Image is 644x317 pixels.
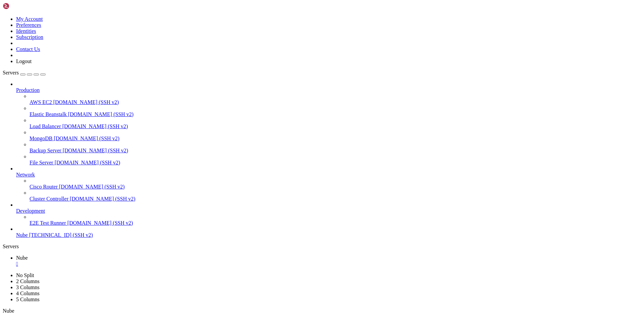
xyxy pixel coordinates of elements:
[16,255,641,267] a: Nube
[3,25,557,31] x-row: * Support: [URL][DOMAIN_NAME]
[16,46,40,52] a: Contact Us
[30,160,53,165] span: File Server
[3,65,557,71] x-row: Swap usage: 0%
[3,100,557,105] x-row: 14 of these updates are standard security updates.
[86,179,89,185] span: ~
[30,136,52,141] span: MongoDB
[3,48,557,54] x-row: System load: 0.01 Processes: 111
[30,111,641,117] a: Elastic Beanstalk [DOMAIN_NAME] (SSH v2)
[30,99,52,105] span: AWS EC2
[16,16,43,22] a: My Account
[3,3,557,8] x-row: Welcome to Ubuntu 22.04.5 LTS (GNU/Linux 6.8.0-1031-azure x86_64)
[30,196,68,202] span: Cluster Controller
[53,99,119,105] span: [DOMAIN_NAME] (SSH v2)
[30,214,641,226] li: E2E Test Runner [DOMAIN_NAME] (SSH v2)
[99,179,102,185] div: (34, 31)
[55,160,120,165] span: [DOMAIN_NAME] (SSH v2)
[30,123,641,129] a: Load Balancer [DOMAIN_NAME] (SSH v2)
[16,87,641,93] a: Production
[30,220,641,226] a: E2E Test Runner [DOMAIN_NAME] (SSH v2)
[3,179,83,185] span: adminprofe@VM-UBUNTU-MIERCOLES
[3,37,557,43] x-row: System information as of [DATE]
[16,232,28,238] span: Nube
[30,196,641,202] a: Cluster Controller [DOMAIN_NAME] (SSH v2)
[16,202,641,226] li: Development
[30,123,61,129] span: Load Balancer
[59,184,125,190] span: [DOMAIN_NAME] (SSH v2)
[16,28,36,34] a: Identities
[16,87,40,93] span: Production
[62,123,128,129] span: [DOMAIN_NAME] (SSH v2)
[30,154,641,166] li: File Server [DOMAIN_NAME] (SSH v2)
[3,117,557,122] x-row: Enable ESM Apps to receive additional future security updates.
[3,20,557,25] x-row: * Management: [URL][DOMAIN_NAME]
[16,208,45,214] span: Development
[16,290,40,296] a: 4 Columns
[3,60,557,65] x-row: Memory usage: 36% IPv4 address for eth0: [TECHNICAL_ID]
[16,232,641,238] a: Nube [TECHNICAL_ID] (SSH v2)
[16,58,32,64] a: Logout
[30,105,641,117] li: Elastic Beanstalk [DOMAIN_NAME] (SSH v2)
[16,261,641,267] a: 
[16,297,40,302] a: 5 Columns
[30,160,641,166] a: File Server [DOMAIN_NAME] (SSH v2)
[67,220,133,226] span: [DOMAIN_NAME] (SSH v2)
[16,172,641,178] a: Network
[30,178,641,190] li: Cisco Router [DOMAIN_NAME] (SSH v2)
[30,93,641,105] li: AWS EC2 [DOMAIN_NAME] (SSH v2)
[30,148,641,154] a: Backup Server [DOMAIN_NAME] (SSH v2)
[30,220,66,226] span: E2E Test Runner
[16,284,40,290] a: 3 Columns
[3,179,557,185] x-row: : $
[3,162,557,168] x-row: To run a command as administrator (user "root"), use "sudo <command>".
[30,142,641,154] li: Backup Server [DOMAIN_NAME] (SSH v2)
[3,3,41,9] img: Shellngn
[68,111,134,117] span: [DOMAIN_NAME] (SSH v2)
[54,136,119,141] span: [DOMAIN_NAME] (SSH v2)
[30,184,58,190] span: Cisco Router
[3,54,557,60] x-row: Usage of /: 6.2% of 28.89GB Users logged in: 1
[30,190,641,202] li: Cluster Controller [DOMAIN_NAME] (SSH v2)
[3,94,557,100] x-row: 20 updates can be applied immediately.
[30,136,641,142] a: MongoDB [DOMAIN_NAME] (SSH v2)
[3,70,46,75] a: Servers
[3,14,557,20] x-row: * Documentation: [URL][DOMAIN_NAME]
[16,208,641,214] a: Development
[30,99,641,105] a: AWS EC2 [DOMAIN_NAME] (SSH v2)
[3,308,14,314] span: Nube
[30,129,641,142] li: MongoDB [DOMAIN_NAME] (SSH v2)
[63,148,128,153] span: [DOMAIN_NAME] (SSH v2)
[30,117,641,129] li: Load Balancer [DOMAIN_NAME] (SSH v2)
[3,157,557,162] x-row: Last login: [DATE] from [TECHNICAL_ID]
[3,83,557,88] x-row: Expanded Security Maintenance for Applications is not enabled.
[16,34,43,40] a: Subscription
[16,255,28,261] span: Nube
[16,272,34,278] a: No Split
[30,148,61,153] span: Backup Server
[16,22,41,28] a: Preferences
[3,70,19,75] span: Servers
[3,140,557,145] x-row: Run 'do-release-upgrade' to upgrade to it.
[3,168,557,174] x-row: See "man sudo_root" for details.
[70,196,136,202] span: [DOMAIN_NAME] (SSH v2)
[16,226,641,238] li: Nube [TECHNICAL_ID] (SSH v2)
[16,166,641,202] li: Network
[3,244,641,250] div: Servers
[16,172,35,177] span: Network
[29,232,93,238] span: [TECHNICAL_ID] (SSH v2)
[3,105,557,111] x-row: To see these additional updates run: apt list --upgradable
[16,278,40,284] a: 2 Columns
[30,111,67,117] span: Elastic Beanstalk
[3,122,557,128] x-row: See [URL][DOMAIN_NAME] or run: sudo pro status
[16,81,641,166] li: Production
[3,134,557,140] x-row: New release '24.04.3 LTS' available.
[30,184,641,190] a: Cisco Router [DOMAIN_NAME] (SSH v2)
